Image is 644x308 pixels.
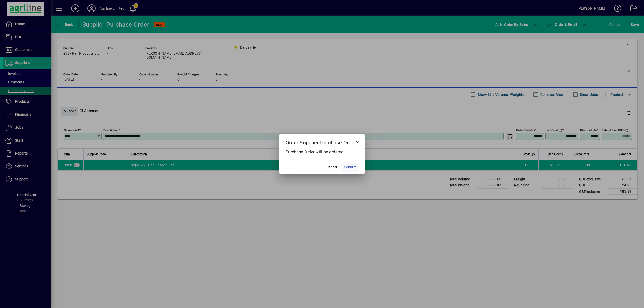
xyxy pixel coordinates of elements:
[342,163,359,172] button: Confirm
[279,134,365,149] h2: Order Supplier Purchase Order?
[285,149,359,155] p: Purchase Order will be ordered.
[326,165,337,170] span: Cancel
[344,165,356,170] span: Confirm
[324,163,340,172] button: Cancel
